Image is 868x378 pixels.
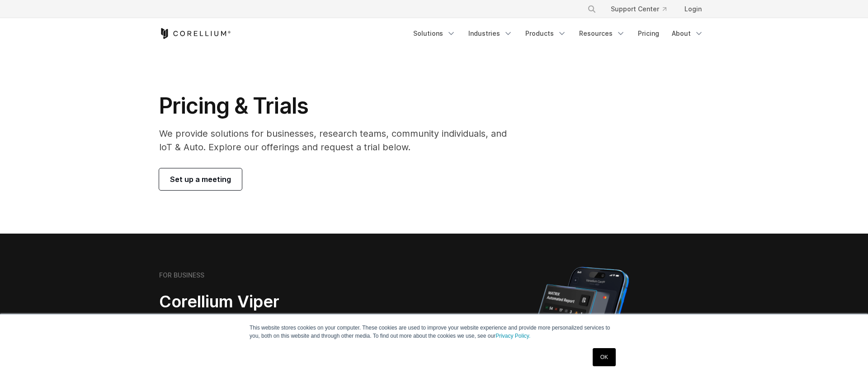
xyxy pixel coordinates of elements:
[408,25,461,42] a: Solutions
[574,25,631,42] a: Resources
[159,28,231,39] a: Corellium Home
[159,92,519,120] h1: Pricing & Trials
[408,25,709,42] div: Navigation Menu
[159,292,391,312] h2: Corellium Viper
[495,333,530,339] a: Privacy Policy.
[520,25,572,42] a: Products
[632,25,665,42] a: Pricing
[666,25,709,42] a: About
[170,174,231,185] span: Set up a meeting
[159,168,242,190] a: Set up a meeting
[159,127,519,154] p: We provide solutions for businesses, research teams, community individuals, and IoT & Auto. Explo...
[604,1,674,17] a: Support Center
[463,25,518,42] a: Industries
[584,1,600,17] button: Search
[576,1,709,17] div: Navigation Menu
[677,1,709,17] a: Login
[250,324,618,340] p: This website stores cookies on your computer. These cookies are used to improve your website expe...
[593,348,616,366] a: OK
[159,271,204,279] h6: FOR BUSINESS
